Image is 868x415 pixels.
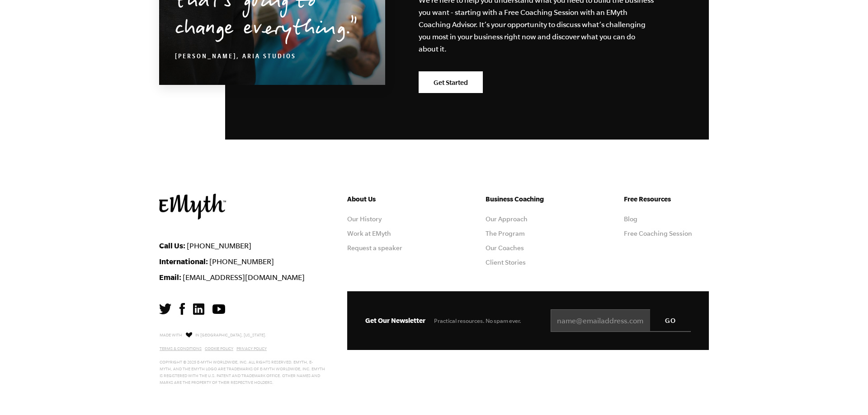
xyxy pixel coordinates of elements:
a: Client Stories [486,259,526,266]
div: Chat-Widget [823,372,868,415]
a: Work at EMyth [347,230,391,237]
strong: Email: [159,273,181,281]
strong: International: [159,257,208,266]
a: Privacy Policy [236,346,267,351]
input: name@emailaddress.com [551,309,691,332]
a: Our Coaches [486,244,524,252]
a: [PHONE_NUMBER] [187,242,251,250]
a: [PHONE_NUMBER] [209,257,274,266]
a: Our Approach [486,215,528,223]
a: Terms & Conditions [160,346,202,351]
a: Get Started [419,71,483,93]
span: Get Our Newsletter [365,317,425,324]
a: Cookie Policy [205,346,233,351]
iframe: Chat Widget [823,372,868,415]
img: EMyth [159,194,226,219]
p: Made with in [GEOGRAPHIC_DATA], [US_STATE]. Copyright © 2025 E-Myth Worldwide, Inc. All rights re... [160,331,325,386]
h5: About Us [347,194,432,205]
cite: [PERSON_NAME], Aria Studios [175,54,296,61]
img: YouTube [212,304,225,314]
h5: Free Resources [624,194,709,205]
a: Our History [347,215,382,223]
img: Love [186,332,192,338]
img: Facebook [179,303,185,315]
input: GO [650,309,691,331]
a: [EMAIL_ADDRESS][DOMAIN_NAME] [183,273,305,281]
a: Free Coaching Session [624,230,692,237]
strong: Call Us: [159,241,185,250]
a: The Program [486,230,525,237]
h5: Business Coaching [486,194,571,205]
a: Request a speaker [347,244,402,252]
span: Practical resources. No spam ever. [434,317,521,324]
a: Blog [624,215,637,223]
img: LinkedIn [193,303,204,315]
img: Twitter [159,303,171,314]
